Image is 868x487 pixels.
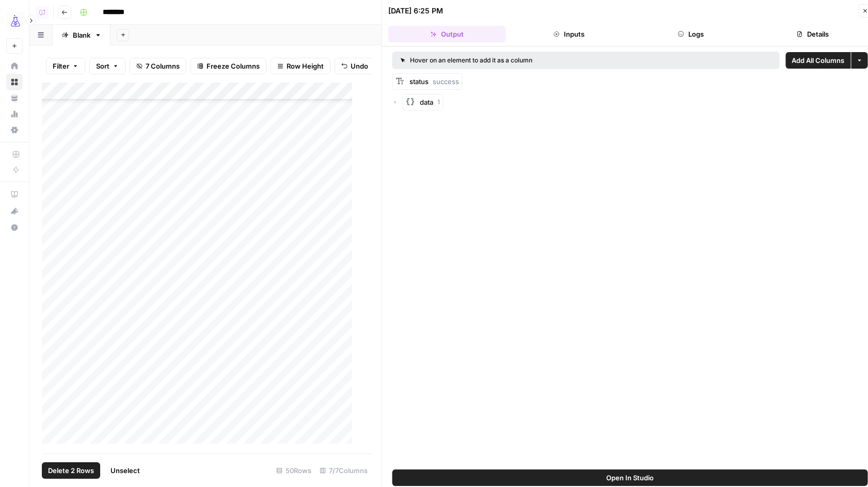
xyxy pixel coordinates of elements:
[401,56,652,65] div: Hover on an element to add it as a column
[388,26,506,42] button: Output
[53,25,111,45] a: Blank
[96,61,109,71] span: Sort
[6,186,23,203] a: AirOps Academy
[420,97,433,107] span: data
[335,58,375,74] button: Undo
[388,6,443,16] div: [DATE] 6:25 PM
[287,61,324,71] span: Row Height
[6,90,23,106] a: Your Data
[433,77,459,86] span: success
[146,61,180,71] span: 7 Columns
[409,77,429,86] span: status
[46,58,85,74] button: Filter
[73,30,90,40] div: Blank
[6,203,23,219] button: What's new?
[6,58,23,74] a: Home
[510,26,628,42] button: Inputs
[191,58,266,74] button: Freeze Columns
[606,473,654,483] span: Open In Studio
[130,58,186,74] button: 7 Columns
[89,58,125,74] button: Sort
[351,61,368,71] span: Undo
[437,98,440,107] span: 1
[207,61,260,71] span: Freeze Columns
[271,58,330,74] button: Row Height
[6,12,25,30] img: AirOps Growth Logo
[6,106,23,122] a: Usage
[111,465,140,476] span: Unselect
[42,462,100,479] button: Delete 2 Rows
[48,465,94,476] span: Delete 2 Rows
[315,462,372,479] div: 7/7 Columns
[7,203,22,219] div: What's new?
[632,26,750,42] button: Logs
[272,462,315,479] div: 50 Rows
[104,462,146,479] button: Unselect
[53,61,69,71] span: Filter
[6,8,23,34] button: Workspace: AirOps Growth
[403,94,444,110] button: data1
[785,52,850,69] button: Add All Columns
[6,219,23,236] button: Help + Support
[392,469,868,486] button: Open In Studio
[792,55,844,66] span: Add All Columns
[6,122,23,138] a: Settings
[6,74,23,90] a: Browse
